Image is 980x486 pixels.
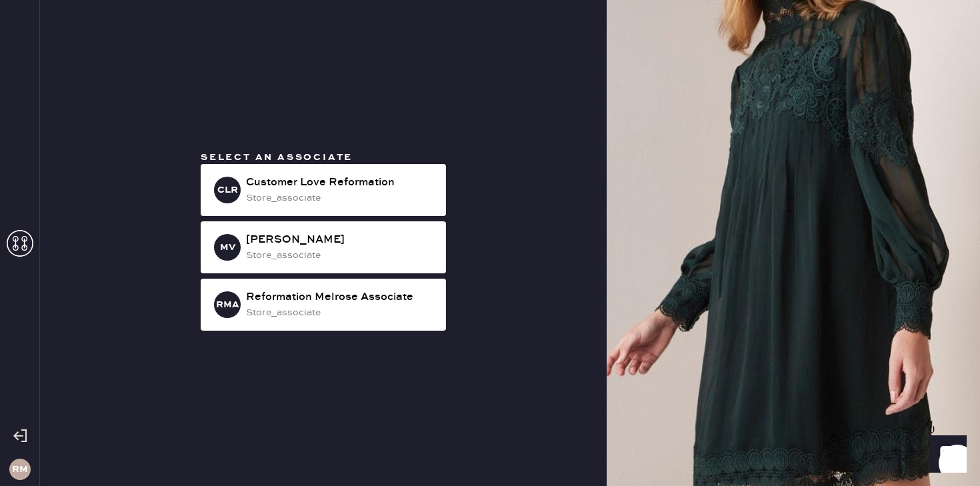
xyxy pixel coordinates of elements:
div: Customer Love Reformation [246,175,435,191]
div: store_associate [246,305,435,320]
div: Reformation Melrose Associate [246,289,435,305]
h3: MV [220,243,235,252]
div: store_associate [246,191,435,205]
iframe: Front Chat [917,426,974,483]
div: store_associate [246,248,435,263]
h3: RM [12,465,28,474]
h3: CLR [217,185,238,195]
span: Select an associate [201,151,353,163]
h3: RMA [216,300,239,309]
div: [PERSON_NAME] [246,232,435,248]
